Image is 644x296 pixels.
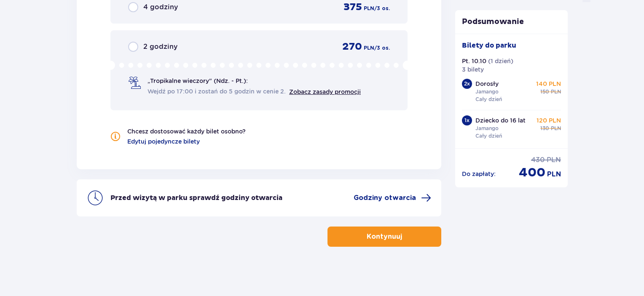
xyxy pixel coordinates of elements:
[540,88,549,96] span: 150
[462,170,496,178] p: Do zapłaty :
[551,88,561,96] span: PLN
[536,80,561,88] p: 140 PLN
[148,77,248,85] span: „Tropikalne wieczory" (Ndz. - Pt.):
[343,1,362,13] span: 375
[475,116,526,125] p: Dziecko do 16 lat
[143,42,177,51] span: 2 godziny
[354,193,416,203] span: Godziny otwarcia
[551,125,561,132] span: PLN
[475,125,499,132] p: Jamango
[364,44,374,52] span: PLN
[547,170,561,179] span: PLN
[462,57,486,65] p: Pt. 10.10
[364,5,374,12] span: PLN
[462,65,484,74] p: 3 bilety
[537,116,561,125] p: 120 PLN
[475,132,502,140] p: Cały dzień
[475,88,499,96] p: Jamango
[462,79,472,89] div: 2 x
[110,193,282,203] p: Przed wizytą w parku sprawdź godziny otwarcia
[547,155,561,165] span: PLN
[374,44,390,52] span: / 3 os.
[354,193,431,203] a: Godziny otwarcia
[531,155,545,165] span: 430
[342,40,362,53] span: 270
[374,5,390,12] span: / 3 os.
[475,80,499,88] p: Dorosły
[127,137,200,146] a: Edytuj pojedyncze bilety
[327,227,441,247] button: Kontynuuj
[540,125,549,132] span: 130
[462,41,516,50] p: Bilety do parku
[127,127,246,136] p: Chcesz dostosować każdy bilet osobno?
[462,115,472,125] div: 1 x
[455,17,568,27] p: Podsumowanie
[519,165,545,181] span: 400
[488,57,513,65] p: ( 1 dzień )
[367,232,402,241] p: Kontynuuj
[148,87,286,96] span: Wejdź po 17:00 i zostań do 5 godzin w cenie 2.
[475,96,502,103] p: Cały dzień
[289,88,361,95] a: Zobacz zasady promocji
[143,3,178,12] span: 4 godziny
